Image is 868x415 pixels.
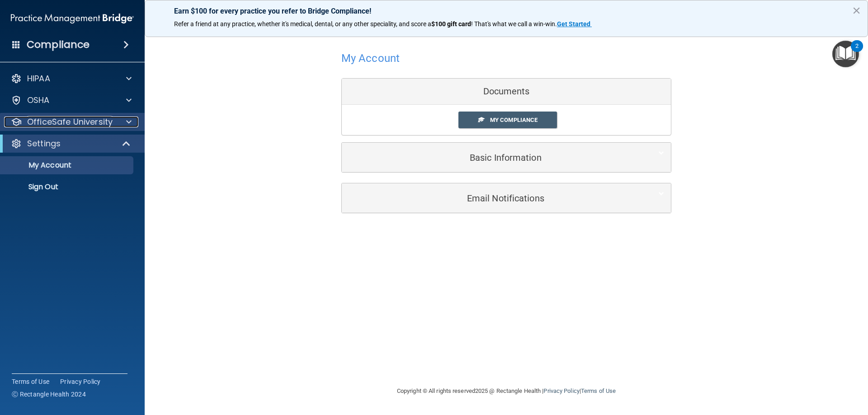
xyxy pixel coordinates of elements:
a: OSHA [11,95,132,106]
strong: $100 gift card [431,20,471,28]
a: Terms of Use [12,377,49,386]
a: Basic Information [349,147,664,168]
span: My Compliance [490,117,538,123]
span: Refer a friend at any practice, whether it's medical, dental, or any other speciality, and score a [174,20,431,28]
h5: Basic Information [349,153,637,163]
p: HIPAA [27,73,50,84]
img: PMB logo [11,9,134,28]
span: Ⓒ Rectangle Health 2024 [12,390,86,399]
a: Terms of Use [581,387,616,394]
p: OSHA [27,95,50,106]
a: Get Started [557,20,592,28]
p: Sign Out [6,182,129,191]
div: 2 [855,46,859,58]
p: My Account [6,161,129,170]
a: Email Notifications [349,188,664,208]
h4: Compliance [27,38,90,51]
p: Earn $100 for every practice you refer to Bridge Compliance! [174,7,839,15]
a: Privacy Policy [543,387,579,394]
p: OfficeSafe University [27,117,113,127]
a: Settings [11,138,131,149]
h4: My Account [341,52,400,64]
button: Open Resource Center, 2 new notifications [832,41,859,67]
a: OfficeSafe University [11,117,132,127]
span: ! That's what we call a win-win. [471,20,557,28]
a: HIPAA [11,73,132,84]
a: Privacy Policy [60,377,101,386]
p: Settings [27,138,61,149]
div: Documents [342,79,671,105]
div: Copyright © All rights reserved 2025 @ Rectangle Health | | [341,377,671,406]
strong: Get Started [557,20,590,28]
button: Close [852,3,861,18]
h5: Email Notifications [349,193,637,203]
